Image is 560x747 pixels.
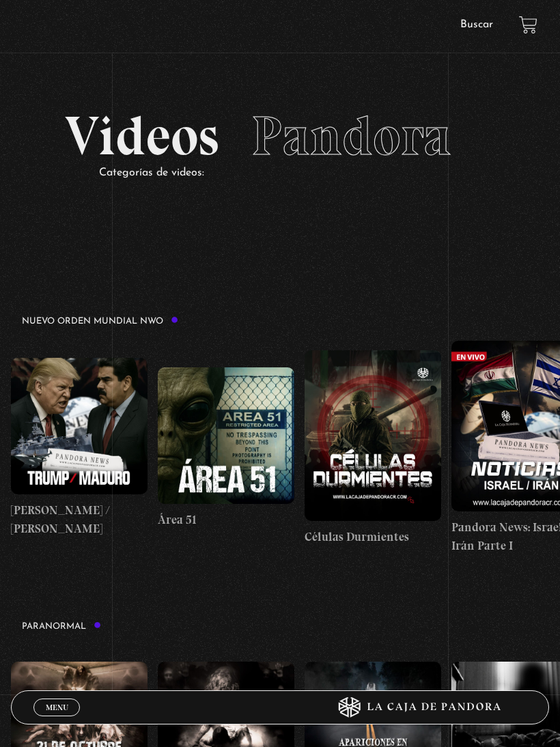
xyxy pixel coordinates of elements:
a: Buscar [460,19,493,30]
h3: Nuevo Orden Mundial NWO [22,316,178,326]
p: Categorías de videos: [99,163,495,183]
h4: Área 51 [158,511,294,529]
a: View your shopping cart [519,16,537,34]
h4: [PERSON_NAME] / [PERSON_NAME] [11,501,148,538]
a: [PERSON_NAME] / [PERSON_NAME] [11,339,148,556]
h4: Células Durmientes [305,528,441,546]
span: Menu [46,703,68,711]
span: Pandora [251,103,451,169]
h2: Videos [65,109,495,163]
span: Cerrar [41,715,73,724]
a: Células Durmientes [305,339,441,556]
a: Área 51 [158,339,294,556]
h3: Paranormal [22,621,101,631]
